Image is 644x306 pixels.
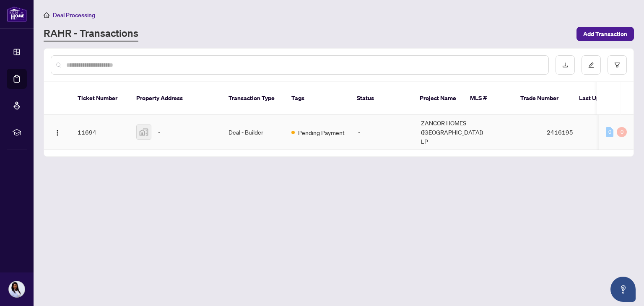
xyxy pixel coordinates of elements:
[51,125,64,139] button: Logo
[583,27,627,41] span: Add Transaction
[298,128,345,137] span: Pending Payment
[582,55,601,75] button: edit
[556,55,575,75] button: download
[540,115,599,150] td: 2416195
[71,115,130,150] td: 11694
[53,11,95,19] span: Deal Processing
[130,82,222,115] th: Property Address
[54,130,61,136] img: Logo
[608,55,627,75] button: filter
[562,62,568,68] span: download
[350,82,413,115] th: Status
[7,6,27,22] img: logo
[158,127,160,137] span: -
[572,82,635,115] th: Last Updated By
[614,62,620,68] span: filter
[413,82,463,115] th: Project Name
[588,62,594,68] span: edit
[351,115,414,150] td: -
[617,127,627,137] div: 0
[71,82,130,115] th: Ticket Number
[576,27,634,41] button: Add Transaction
[414,115,490,150] td: ZANCOR HOMES ([GEOGRAPHIC_DATA]) LP
[44,12,49,18] span: home
[9,281,25,297] img: Profile Icon
[44,26,138,41] a: RAHR - Transactions
[137,125,151,139] img: thumbnail-img
[285,82,350,115] th: Tags
[610,277,636,302] button: Open asap
[463,82,514,115] th: MLS #
[222,115,285,150] td: Deal - Builder
[514,82,572,115] th: Trade Number
[222,82,285,115] th: Transaction Type
[606,127,613,137] div: 0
